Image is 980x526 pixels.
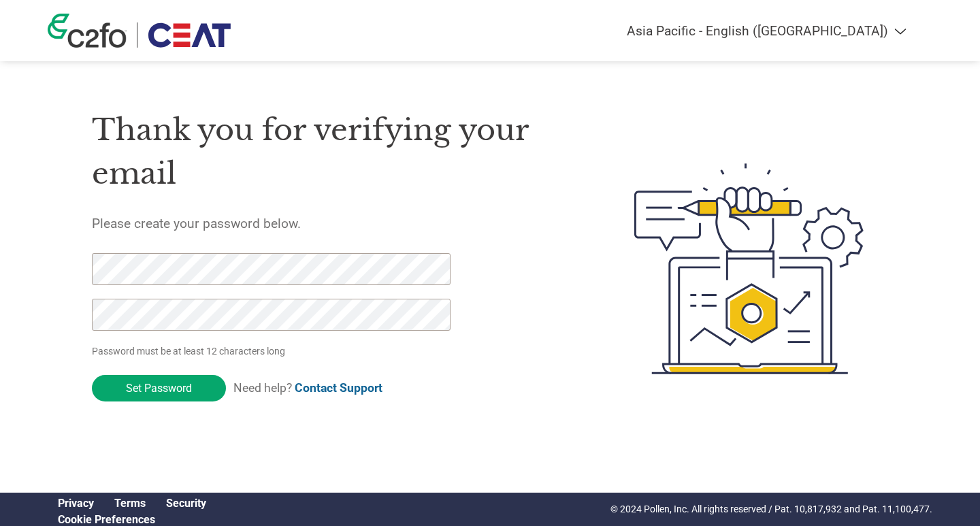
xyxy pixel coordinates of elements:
img: create-password [610,88,889,449]
img: Ceat [148,22,231,48]
a: Security [166,497,206,510]
div: Open Cookie Preferences Modal [48,513,216,526]
span: Need help? [233,381,382,395]
a: Privacy [58,497,94,510]
a: Cookie Preferences, opens a dedicated popup modal window [58,513,155,526]
p: © 2024 Pollen, Inc. All rights reserved / Pat. 10,817,932 and Pat. 11,100,477. [610,502,932,516]
h5: Please create your password below. [92,216,570,231]
a: Contact Support [295,381,382,395]
p: Password must be at least 12 characters long [92,344,455,359]
img: c2fo logo [48,14,127,48]
h1: Thank you for verifying your email [92,108,570,196]
input: Set Password [92,375,226,401]
a: Terms [114,497,146,510]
